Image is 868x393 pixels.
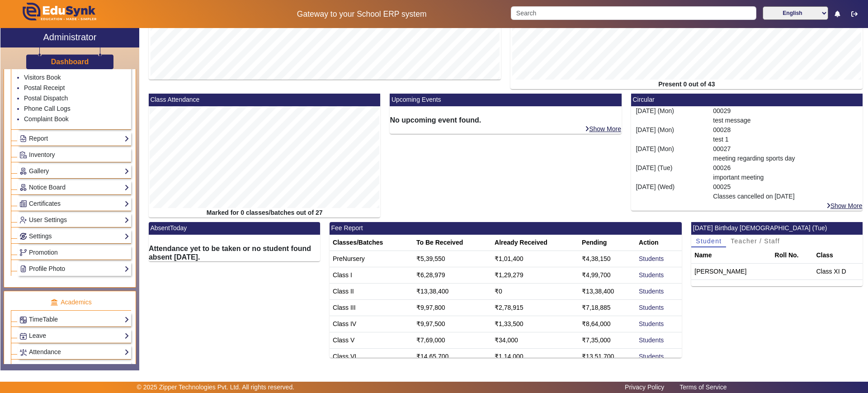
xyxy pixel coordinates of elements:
[631,163,708,182] div: [DATE] (Tue)
[330,222,682,235] mat-card-header: Fee Report
[713,192,858,201] p: Classes cancelled on [DATE]
[579,251,636,267] td: ₹4,38,150
[579,299,636,316] td: ₹7,18,885
[510,80,863,89] div: Present 0 out of 43
[491,235,579,251] th: Already Received
[675,381,731,393] a: Terms of Service
[620,381,669,393] a: Privacy Policy
[636,235,682,251] th: Action
[413,267,491,283] td: ₹6,28,979
[708,163,863,182] div: 00026
[631,106,708,125] div: [DATE] (Mon)
[713,116,858,125] p: test message
[579,283,636,299] td: ₹13,38,400
[330,267,413,283] td: Class I
[713,154,858,163] p: meeting regarding sports day
[24,105,71,112] a: Phone Call Logs
[29,249,58,256] span: Promotion
[51,57,89,66] h3: Dashboard
[696,238,722,244] span: Student
[50,298,58,307] img: academic.png
[491,316,579,332] td: ₹1,33,500
[390,94,622,106] mat-card-header: Upcoming Events
[330,299,413,316] td: Class III
[639,304,664,311] a: Students
[631,94,863,106] mat-card-header: Circular
[330,235,413,251] th: Classes/Batches
[579,332,636,348] td: ₹7,35,000
[149,94,381,106] mat-card-header: Class Attendance
[390,116,622,124] h6: No upcoming event found.
[137,383,295,392] p: © 2025 Zipper Technologies Pvt. Ltd. All rights reserved.
[639,336,664,344] a: Students
[24,95,68,102] a: Postal Dispatch
[639,288,664,295] a: Students
[579,348,636,365] td: ₹13,51,700
[708,106,863,125] div: 00029
[330,316,413,332] td: Class IV
[708,144,863,163] div: 00027
[491,332,579,348] td: ₹34,000
[19,363,129,374] a: Assignment
[20,249,27,256] img: Branchoperations.png
[639,353,664,360] a: Students
[813,263,863,279] td: Class XI D
[20,152,27,158] img: Inventory.png
[413,332,491,348] td: ₹7,69,000
[24,84,65,91] a: Postal Receipt
[19,247,129,258] a: Promotion
[149,208,381,218] div: Marked for 0 classes/batches out of 27
[708,182,863,201] div: 00025
[413,235,491,251] th: To Be Received
[29,151,55,158] span: Inventory
[24,115,69,123] a: Complaint Book
[491,283,579,299] td: ₹0
[24,74,61,81] a: Visitors Book
[585,125,622,133] a: Show More
[631,125,708,144] div: [DATE] (Mon)
[631,182,708,201] div: [DATE] (Wed)
[11,298,131,307] p: Academics
[19,150,129,160] a: Inventory
[413,251,491,267] td: ₹5,39,550
[691,263,771,279] td: [PERSON_NAME]
[43,32,97,43] h2: Administrator
[491,299,579,316] td: ₹2,78,915
[0,28,139,47] a: Administrator
[639,255,664,262] a: Students
[639,271,664,279] a: Students
[413,348,491,365] td: ₹14,65,700
[579,267,636,283] td: ₹4,99,700
[330,251,413,267] td: PreNursery
[511,6,756,20] input: Search
[713,173,858,182] p: important meeting
[708,125,863,144] div: 00028
[330,348,413,365] td: Class VI
[330,283,413,299] td: Class II
[491,348,579,365] td: ₹1,14,000
[772,247,813,264] th: Roll No.
[691,222,863,235] mat-card-header: [DATE] Birthday [DEMOGRAPHIC_DATA] (Tue)
[713,135,858,144] p: test 1
[51,57,90,66] a: Dashboard
[579,235,636,251] th: Pending
[639,320,664,327] a: Students
[813,247,863,264] th: Class
[631,144,708,163] div: [DATE] (Mon)
[579,316,636,332] td: ₹8,64,000
[222,9,501,19] h5: Gateway to your School ERP system
[491,251,579,267] td: ₹1,01,400
[413,283,491,299] td: ₹13,38,400
[330,332,413,348] td: Class V
[491,267,579,283] td: ₹1,29,279
[691,247,771,264] th: Name
[149,244,320,261] h6: Attendance yet to be taken or no student found absent [DATE].
[413,316,491,332] td: ₹9,97,500
[826,202,863,210] a: Show More
[149,222,320,235] mat-card-header: AbsentToday
[413,299,491,316] td: ₹9,97,800
[731,238,780,244] span: Teacher / Staff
